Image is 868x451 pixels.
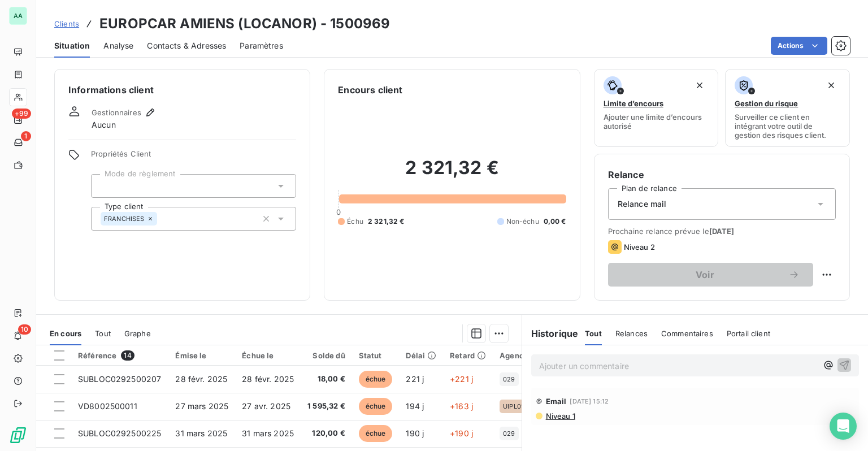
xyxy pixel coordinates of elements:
[175,351,228,360] div: Émise le
[604,112,709,131] span: Ajouter une limite d’encours autorisé
[347,216,363,227] span: Échu
[157,214,166,224] input: Ajouter une valeur
[608,263,813,287] button: Voir
[406,428,424,438] span: 190 j
[406,374,424,384] span: 221 j
[338,157,566,190] h2: 2 321,32 €
[545,411,575,420] span: Niveau 1
[624,242,655,251] span: Niveau 2
[242,428,294,438] span: 31 mars 2025
[307,351,345,360] div: Solde dû
[12,109,31,119] span: +99
[92,108,141,117] span: Gestionnaires
[735,99,798,108] span: Gestion du risque
[54,19,79,28] span: Clients
[78,374,161,384] span: SUBLOC0292500207
[500,351,528,360] div: Agence
[18,324,31,335] span: 10
[608,168,836,181] h6: Relance
[54,40,90,51] span: Situation
[99,14,390,34] h3: EUROPCAR AMIENS (LOCANOR) - 1500969
[615,329,648,338] span: Relances
[175,428,227,438] span: 31 mars 2025
[338,83,402,97] h6: Encours client
[359,398,393,415] span: échue
[709,227,735,236] span: [DATE]
[103,40,133,51] span: Analyse
[21,131,31,141] span: 1
[368,216,405,227] span: 2 321,32 €
[450,374,473,384] span: +221 j
[307,428,345,439] span: 120,00 €
[503,376,515,383] span: 029
[78,350,162,361] div: Référence
[121,350,134,361] span: 14
[9,426,27,444] img: Logo LeanPay
[727,329,770,338] span: Portail client
[92,119,116,131] span: Aucun
[101,181,110,191] input: Ajouter une valeur
[570,398,609,405] span: [DATE] 15:12
[50,329,81,338] span: En cours
[503,403,523,410] span: UIPL01
[78,428,161,438] span: SUBLOC0292500225
[175,401,228,411] span: 27 mars 2025
[522,327,579,340] h6: Historique
[91,149,296,165] span: Propriétés Client
[503,430,515,437] span: 029
[546,397,567,406] span: Email
[725,69,850,147] button: Gestion du risqueSurveiller ce client en intégrant votre outil de gestion des risques client.
[242,351,294,360] div: Échue le
[544,216,566,227] span: 0,00 €
[68,83,296,97] h6: Informations client
[450,351,486,360] div: Retard
[359,371,393,388] span: échue
[406,351,436,360] div: Délai
[242,374,294,384] span: 28 févr. 2025
[771,37,827,55] button: Actions
[9,7,27,25] div: AA
[594,69,719,147] button: Limite d’encoursAjouter une limite d’encours autorisé
[618,198,667,210] span: Relance mail
[359,351,393,360] div: Statut
[104,215,145,222] span: FRANCHISES
[307,374,345,385] span: 18,00 €
[622,270,788,279] span: Voir
[450,428,473,438] span: +190 j
[336,207,341,216] span: 0
[124,329,151,338] span: Graphe
[147,40,226,51] span: Contacts & Adresses
[585,329,602,338] span: Tout
[175,374,227,384] span: 28 févr. 2025
[54,18,79,29] a: Clients
[240,40,283,51] span: Paramètres
[506,216,539,227] span: Non-échu
[406,401,424,411] span: 194 j
[450,401,473,411] span: +163 j
[830,413,857,440] div: Open Intercom Messenger
[359,425,393,442] span: échue
[242,401,290,411] span: 27 avr. 2025
[661,329,713,338] span: Commentaires
[95,329,111,338] span: Tout
[78,401,137,411] span: VD8002500011
[307,401,345,412] span: 1 595,32 €
[604,99,663,108] span: Limite d’encours
[608,227,836,236] span: Prochaine relance prévue le
[735,112,840,140] span: Surveiller ce client en intégrant votre outil de gestion des risques client.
